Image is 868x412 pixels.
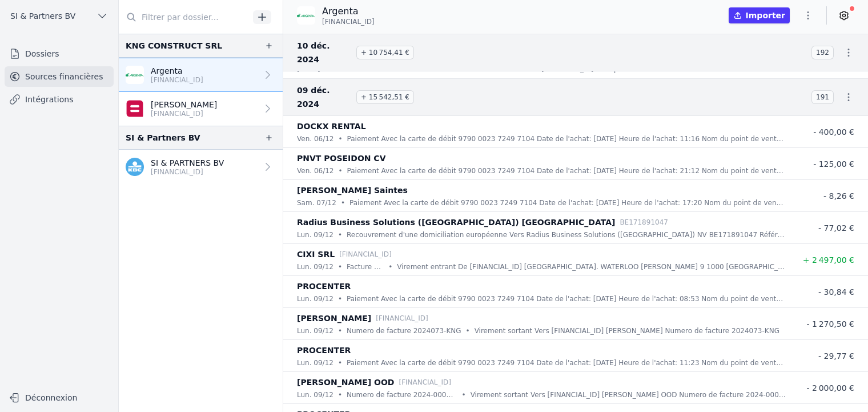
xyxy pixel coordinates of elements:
[126,99,144,118] img: belfius-1.png
[347,325,461,337] p: Numero de facture 2024073-KNG
[297,6,315,25] img: ARGENTA_ARSPBE22.png
[347,293,786,305] p: Paiement Avec la carte de débit 9790 0023 7249 7104 Date de l'achat: [DATE] Heure de l'achat: 08:...
[297,261,333,273] p: lun. 09/12
[297,165,333,177] p: ven. 06/12
[5,66,114,87] a: Sources financières
[5,7,114,25] button: SI & Partners BV
[297,151,385,165] p: PNVT POSEIDON CV
[338,229,342,241] div: •
[471,389,786,401] p: Virement sortant Vers [FINANCIAL_ID] [PERSON_NAME] OOD Numero de facture 2024-000029
[811,90,834,104] span: 191
[818,223,854,233] span: - 77,02 €
[399,377,451,388] p: [FINANCIAL_ID]
[151,109,217,118] p: [FINANCIAL_ID]
[126,39,222,53] div: KNG CONSTRUCT SRL
[297,39,352,66] span: 10 déc. 2024
[813,127,854,137] span: - 400,00 €
[338,389,342,401] div: •
[620,217,668,228] p: BE171891047
[297,293,333,305] p: lun. 09/12
[322,17,375,26] span: [FINANCIAL_ID]
[119,58,283,92] a: Argenta [FINANCIAL_ID]
[297,311,371,325] p: [PERSON_NAME]
[297,197,336,209] p: sam. 07/12
[806,319,854,329] span: - 1 270,50 €
[388,261,392,273] div: •
[297,357,333,369] p: lun. 09/12
[297,343,351,357] p: PROCENTER
[338,165,342,177] div: •
[119,7,249,27] input: Filtrer par dossier...
[811,46,834,59] span: 192
[297,247,335,261] p: CIXI SRL
[5,389,114,407] button: Déconnexion
[297,375,394,389] p: [PERSON_NAME] OOD
[347,389,457,401] p: Numero de facture 2024-000029
[347,229,786,241] p: Recouvrement d'une domiciliation européenne Vers Radius Business Solutions ([GEOGRAPHIC_DATA]) NV...
[338,261,342,273] div: •
[151,65,203,77] p: Argenta
[126,158,144,176] img: kbc.png
[823,191,854,201] span: - 8,26 €
[818,287,854,297] span: - 30,84 €
[151,157,224,169] p: SI & PARTNERS BV
[339,249,392,260] p: [FINANCIAL_ID]
[151,167,224,177] p: [FINANCIAL_ID]
[297,279,351,293] p: PROCENTER
[297,133,333,145] p: ven. 06/12
[297,215,615,229] p: Radius Business Solutions ([GEOGRAPHIC_DATA]) [GEOGRAPHIC_DATA]
[729,7,790,23] button: Importer
[347,165,786,177] p: Paiement Avec la carte de débit 9790 0023 7249 7104 Date de l'achat: [DATE] Heure de l'achat: 21:...
[341,197,345,209] div: •
[297,83,352,111] span: 09 déc. 2024
[119,150,283,184] a: SI & PARTNERS BV [FINANCIAL_ID]
[151,99,217,110] p: [PERSON_NAME]
[126,66,144,84] img: ARGENTA_ARSPBE22.png
[347,357,786,369] p: Paiement Avec la carte de débit 9790 0023 7249 7104 Date de l'achat: [DATE] Heure de l'achat: 11:...
[126,131,200,145] div: SI & Partners BV
[5,43,114,64] a: Dossiers
[297,119,366,133] p: DOCKX RENTAL
[297,229,333,241] p: lun. 09/12
[10,10,75,22] span: SI & Partners BV
[297,389,333,401] p: lun. 09/12
[806,383,854,393] span: - 2 000,00 €
[347,261,384,273] p: Facture 2024-0048.
[347,133,786,145] p: Paiement Avec la carte de débit 9790 0023 7249 7104 Date de l'achat: [DATE] Heure de l'achat: 11:...
[813,159,854,169] span: - 125,00 €
[349,197,786,209] p: Paiement Avec la carte de débit 9790 0023 7249 7104 Date de l'achat: [DATE] Heure de l'achat: 17:...
[338,133,342,145] div: •
[151,75,203,85] p: [FINANCIAL_ID]
[119,92,283,126] a: [PERSON_NAME] [FINANCIAL_ID]
[475,325,779,337] p: Virement sortant Vers [FINANCIAL_ID] [PERSON_NAME] Numero de facture 2024073-KNG
[462,389,466,401] div: •
[322,5,375,18] p: Argenta
[376,313,428,324] p: [FINANCIAL_ID]
[356,46,414,59] span: + 10 754,41 €
[466,325,470,337] div: •
[397,261,786,273] p: Virement entrant De [FINANCIAL_ID] [GEOGRAPHIC_DATA]. WATERLOO [PERSON_NAME] 9 1000 [GEOGRAPHIC_D...
[356,90,414,104] span: + 15 542,51 €
[297,183,408,197] p: [PERSON_NAME] Saintes
[818,351,854,361] span: - 29,77 €
[338,357,342,369] div: •
[338,325,342,337] div: •
[803,255,854,265] span: + 2 497,00 €
[297,325,333,337] p: lun. 09/12
[5,89,114,110] a: Intégrations
[338,293,342,305] div: •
